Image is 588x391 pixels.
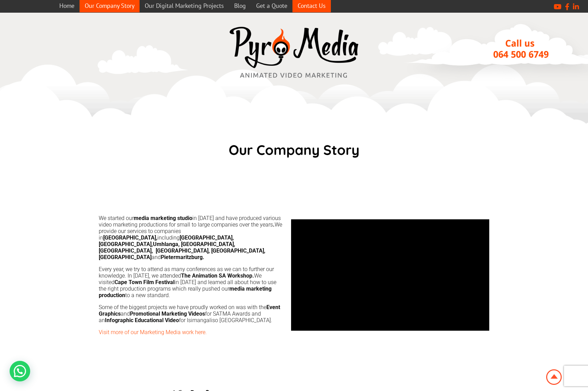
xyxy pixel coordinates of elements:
[115,279,175,285] strong: Cape Town Film Festival
[99,234,234,247] b: [GEOGRAPHIC_DATA], [GEOGRAPHIC_DATA],
[226,23,363,82] img: video marketing media company westville durban logo
[99,304,285,323] p: Some of the biggest projects we have proudly worked on was with the and for SATMA Awards and an f...
[226,23,363,84] a: video marketing media company westville durban logo
[103,234,157,241] strong: [GEOGRAPHIC_DATA],
[134,215,192,221] strong: media marketing studio
[99,215,285,260] p: We started our in [DATE] and have produced various video marketing productions for small to large...
[130,310,205,317] strong: Promotional Marketing Videos
[273,221,275,228] strong: .
[99,329,207,335] a: Visit more of our Marketing Media work here.
[545,368,563,386] img: Animation Studio South Africa
[99,266,285,298] p: Every year, we try to attend as many conferences as we can to further our knowledge. In [DATE], w...
[99,241,265,260] strong: Umhlanga, [GEOGRAPHIC_DATA], [GEOGRAPHIC_DATA], [GEOGRAPHIC_DATA], [GEOGRAPHIC_DATA], [GEOGRAPHIC...
[99,304,280,317] strong: Event Graphics
[99,285,272,298] b: media marketing production
[291,219,489,331] iframe: Need to increase web traffic and customer conversions? Video marketing is the way of the future!
[181,272,254,279] strong: The Animation SA Workshop.
[161,254,204,260] strong: Pietermaritzburg.
[105,317,179,323] b: Infographic Educational Video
